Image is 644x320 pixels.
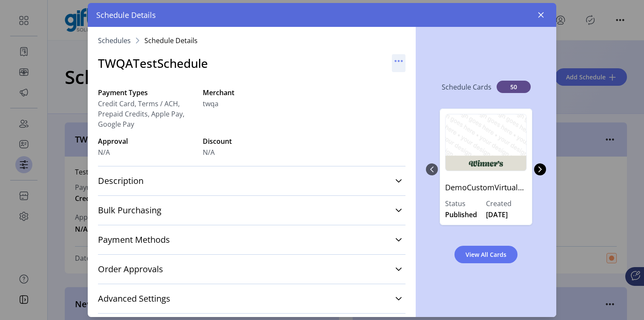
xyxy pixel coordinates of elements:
[466,250,506,259] span: View All Cards
[98,172,405,190] a: Description
[98,54,208,72] h3: TWQATestSchedule
[98,294,170,303] span: Advanced Settings
[497,81,531,93] span: 50
[98,260,405,279] a: Order Approvals
[445,198,486,209] label: Status
[445,177,527,198] p: DemoCustomVirtualCard02
[486,209,508,220] span: [DATE]
[454,246,517,263] button: View All Cards
[144,37,198,44] span: Schedule Details
[534,163,546,175] button: Next Page
[445,209,477,220] span: Published
[203,147,215,157] span: N/A
[98,87,196,98] label: Payment Types
[98,265,163,273] span: Order Approvals
[438,100,534,239] div: 0
[98,177,144,185] span: Description
[98,99,196,129] span: Credit Card, Terms / ACH, Prepaid Credits, Apple Pay, Google Pay
[442,82,492,92] p: Schedule Cards
[98,201,405,220] a: Bulk Purchasing
[203,99,218,109] span: twqa
[98,236,170,244] span: Payment Methods
[445,114,527,172] img: DemoCustomVirtualCard02
[98,136,196,146] label: Approval
[98,37,131,44] a: Schedules
[486,198,527,209] label: Created
[98,230,405,249] a: Payment Methods
[203,136,301,146] label: Discount
[203,87,301,98] label: Merchant
[98,206,161,215] span: Bulk Purchasing
[98,147,110,157] span: N/A
[96,9,156,21] span: Schedule Details
[98,289,405,308] a: Advanced Settings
